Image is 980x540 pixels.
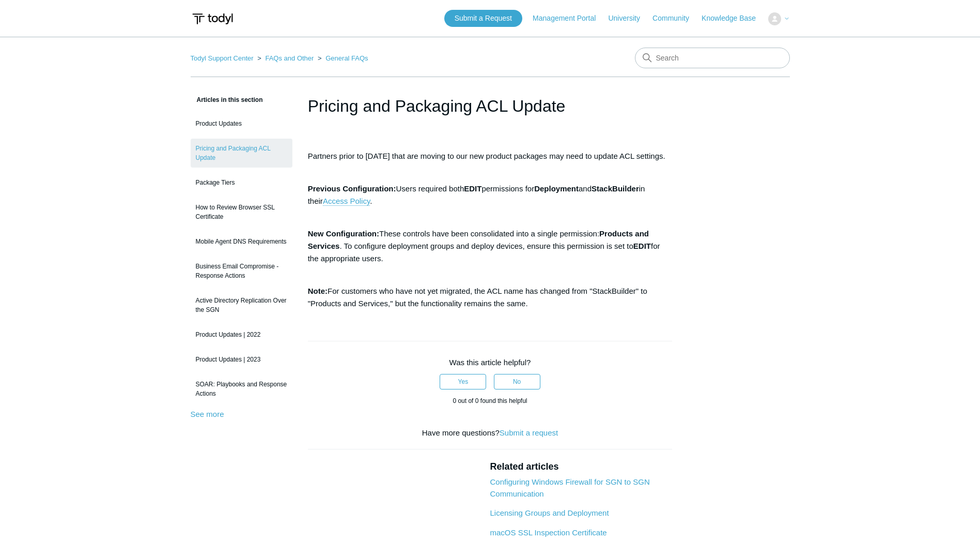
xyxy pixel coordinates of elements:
a: General FAQs [325,54,368,62]
strong: New Configuration: [308,229,379,238]
strong: Previous Configuration: [308,184,396,193]
a: Access Policy [323,197,370,206]
li: Todyl Support Center [191,54,256,62]
a: Configuring Windows Firewall for SGN to SGN Communication [490,477,649,498]
a: Package Tiers [191,173,292,192]
a: Todyl Support Center [191,54,254,62]
p: Partners prior to [DATE] that are moving to our new product packages may need to update ACL setti... [308,150,673,175]
a: How to Review Browser SSL Certificate [191,198,292,227]
p: Users required both permissions for and in their . [308,183,673,220]
a: Licensing Groups and Deployment [490,508,609,517]
strong: EDIT [633,242,651,250]
a: Active Directory Replication Over the SGN [191,291,292,320]
a: Mobile Agent DNS Requirements [191,232,292,251]
li: FAQs and Other [255,54,316,62]
a: Product Updates | 2022 [191,325,292,344]
button: This article was helpful [440,374,486,389]
a: Knowledge Base [702,13,766,24]
li: General FAQs [316,54,368,62]
a: Community [652,13,699,24]
input: Search [635,48,790,68]
a: macOS SSL Inspection Certificate [490,528,606,537]
h1: Pricing and Packaging ACL Update [308,94,673,118]
div: Have more questions? [308,427,673,439]
span: 0 out of 0 found this helpful [453,397,527,404]
p: For customers who have not yet migrated, the ACL name has changed from "StackBuilder" to "Product... [308,285,673,310]
img: Todyl Support Center Help Center home page [191,9,235,28]
strong: StackBuilder [592,184,639,193]
a: Product Updates | 2023 [191,350,292,369]
p: These controls have been consolidated into a single permission: . To configure deployment groups ... [308,228,673,277]
a: University [608,13,650,24]
a: FAQs and Other [265,54,314,62]
h2: Related articles [490,460,672,474]
a: SOAR: Playbooks and Response Actions [191,374,292,403]
a: Pricing and Packaging ACL Update [191,139,292,168]
span: Articles in this section [191,96,263,103]
span: Was this article helpful? [449,358,531,367]
button: This article was not helpful [494,374,540,389]
a: Business Email Compromise - Response Actions [191,257,292,286]
a: Submit a request [500,428,558,437]
strong: EDIT [464,184,481,193]
a: Submit a Request [444,10,522,27]
strong: Deployment [534,184,579,193]
a: See more [191,410,224,418]
strong: Note: [308,287,328,295]
a: Product Updates [191,114,292,133]
a: Management Portal [533,13,606,24]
